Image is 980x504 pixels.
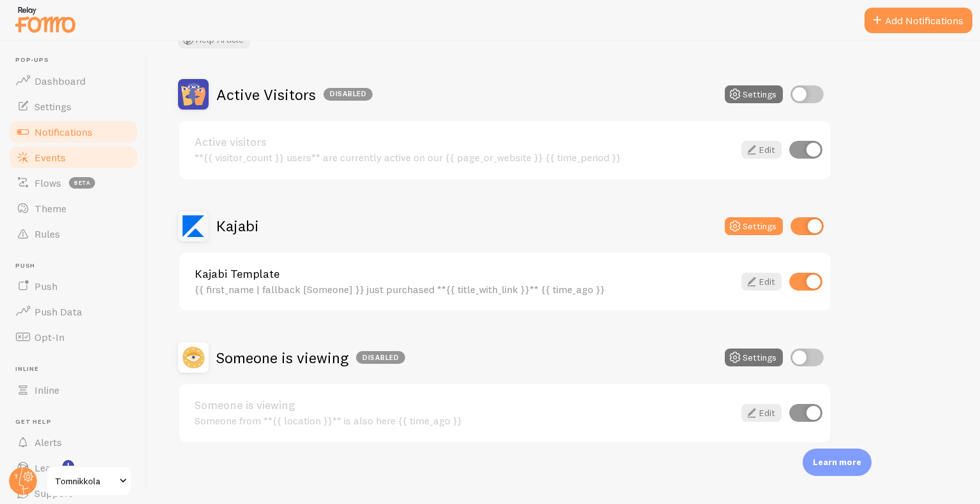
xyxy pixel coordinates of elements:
a: Theme [8,196,139,221]
a: Edit [741,404,782,422]
span: Learn [34,461,61,474]
a: Push [8,273,139,299]
img: Active Visitors [178,79,209,110]
a: Flows beta [8,170,139,196]
span: Inline [15,365,139,373]
a: Kajabi Template [195,268,734,280]
span: Push [15,262,139,270]
p: Learn more [813,456,861,468]
h2: Someone is viewing [216,348,405,368]
div: Disabled [323,88,373,101]
div: Disabled [356,351,405,364]
span: beta [69,177,95,189]
button: Settings [725,217,783,235]
span: Notifications [34,126,93,138]
span: Opt-In [34,331,64,343]
a: Alerts [8,429,139,455]
span: Push Data [34,305,82,318]
span: Tomnikkola [55,473,115,489]
a: Someone is viewing [195,400,734,411]
span: Rules [34,227,60,240]
span: Alerts [34,436,62,449]
img: Kajabi [178,211,209,241]
div: Someone from **{{ location }}** is also here {{ time_ago }} [195,415,734,426]
span: Inline [34,384,59,396]
span: Theme [34,202,66,215]
img: Someone is viewing [178,342,209,373]
button: Settings [725,85,783,103]
a: Rules [8,221,139,247]
span: Events [34,151,66,164]
h2: Active Visitors [216,85,373,104]
a: Learn [8,455,139,480]
a: Edit [741,141,782,159]
a: Tomnikkola [46,466,132,496]
a: Push Data [8,299,139,324]
div: {{ first_name | fallback [Someone] }} just purchased **{{ title_with_link }}** {{ time_ago }} [195,284,734,295]
h2: Kajabi [216,216,259,236]
button: Settings [725,349,783,366]
a: Active visitors [195,136,734,148]
a: Opt-In [8,324,139,350]
span: Flows [34,176,61,189]
a: Dashboard [8,68,139,94]
a: Settings [8,94,139,119]
a: Inline [8,377,139,403]
a: Edit [741,273,782,291]
a: Events [8,145,139,170]
svg: <p>Watch New Feature Tutorials!</p> [63,460,74,472]
span: Dashboard [34,75,85,87]
span: Pop-ups [15,56,139,64]
a: Notifications [8,119,139,145]
img: fomo-relay-logo-orange.svg [13,3,77,36]
div: Learn more [803,449,872,476]
span: Get Help [15,418,139,426]
div: **{{ visitor_count }} users** are currently active on our {{ page_or_website }} {{ time_period }} [195,152,734,163]
span: Settings [34,100,71,113]
span: Push [34,280,57,292]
